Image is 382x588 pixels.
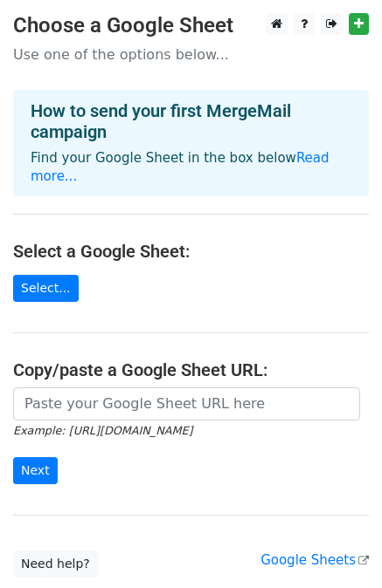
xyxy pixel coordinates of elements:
[13,241,369,262] h4: Select a Google Sheet:
[260,552,369,568] a: Google Sheets
[13,387,360,420] input: Paste your Google Sheet URL here
[13,275,79,302] a: Select...
[13,45,369,64] p: Use one of the options below...
[13,424,192,437] small: Example: [URL][DOMAIN_NAME]
[13,550,98,578] a: Need help?
[13,457,58,484] input: Next
[31,149,351,186] p: Find your Google Sheet in the box below
[31,150,330,184] a: Read more...
[13,359,369,380] h4: Copy/paste a Google Sheet URL:
[13,13,369,38] h3: Choose a Google Sheet
[31,100,351,142] h4: How to send your first MergeMail campaign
